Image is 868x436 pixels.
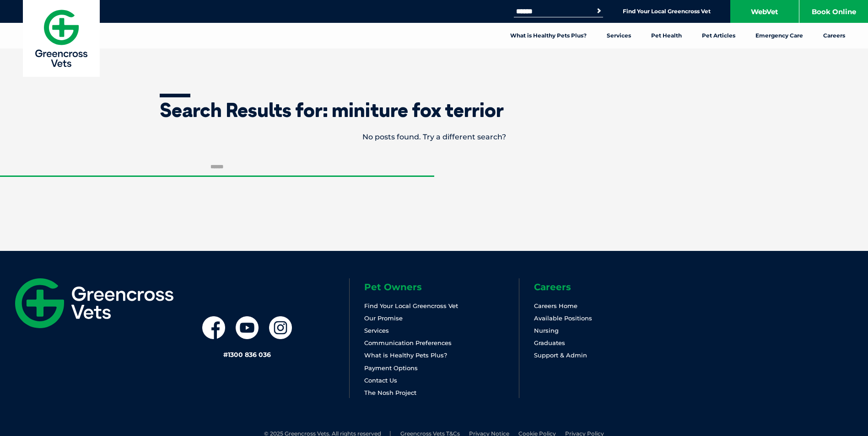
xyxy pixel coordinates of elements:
[534,339,565,346] a: Graduates
[534,351,587,359] a: Support & Admin
[364,351,447,359] a: What is Healthy Pets Plus?
[623,8,711,15] a: Find Your Local Greencross Vet
[594,6,604,16] button: Search
[692,23,745,48] a: Pet Articles
[534,282,689,292] h6: Careers
[223,351,271,359] a: #1300 836 036
[813,23,855,48] a: Careers
[534,302,577,309] a: Careers Home
[534,327,559,334] a: Nursing
[364,389,416,396] a: The Nosh Project
[641,23,692,48] a: Pet Health
[160,101,709,120] h1: Search Results for: miniture fox terrior
[364,339,452,346] a: Communication Preferences
[500,23,597,48] a: What is Healthy Pets Plus?
[364,327,389,334] a: Services
[597,23,641,48] a: Services
[364,302,458,309] a: Find Your Local Greencross Vet
[745,23,813,48] a: Emergency Care
[534,314,592,322] a: Available Positions
[364,364,418,372] a: Payment Options
[223,351,228,359] span: #
[364,314,403,322] a: Our Promise
[364,282,519,292] h6: Pet Owners
[364,377,397,384] a: Contact Us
